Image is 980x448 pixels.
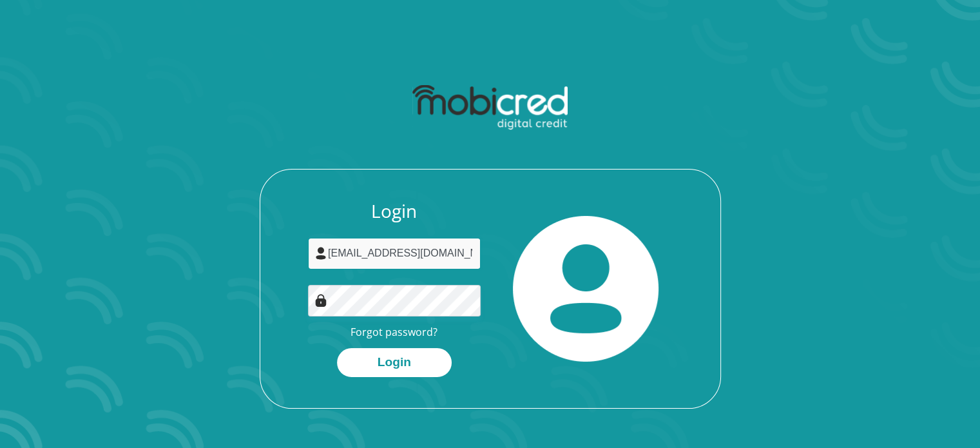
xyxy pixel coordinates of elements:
img: user-icon image [314,247,327,260]
img: Image [314,294,327,307]
img: mobicred logo [412,85,568,130]
button: Login [337,348,452,377]
h3: Login [308,200,481,222]
a: Forgot password? [351,325,437,339]
input: Username [308,238,481,269]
